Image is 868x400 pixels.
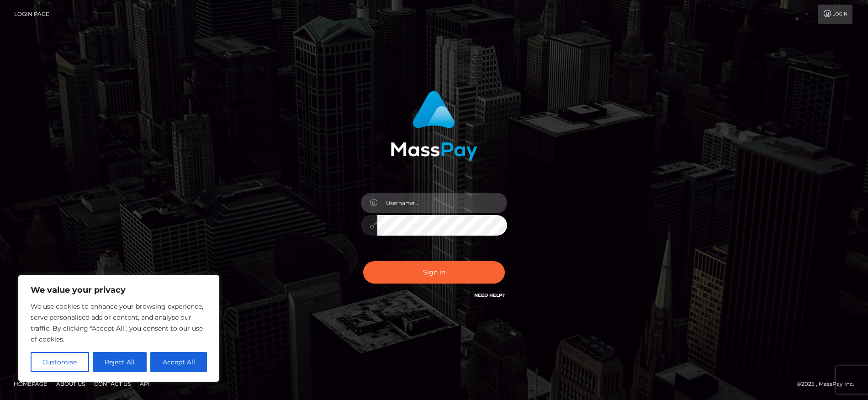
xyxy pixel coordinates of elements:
[18,275,219,382] div: We value your privacy
[818,5,852,24] a: Login
[474,292,505,298] a: Need Help?
[136,377,153,391] a: API
[53,377,89,391] a: About Us
[31,352,89,372] button: Customise
[93,352,147,372] button: Reject All
[31,301,207,345] p: We use cookies to enhance your browsing experience, serve personalised ads or content, and analys...
[377,193,507,213] input: Username...
[363,261,505,284] button: Sign in
[14,5,49,24] a: Login Page
[10,377,51,391] a: Homepage
[31,284,207,295] p: We value your privacy
[797,379,861,389] div: © 2025 , MassPay Inc.
[150,352,207,372] button: Accept All
[90,377,134,391] a: Contact Us
[391,91,477,161] img: MassPay Login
